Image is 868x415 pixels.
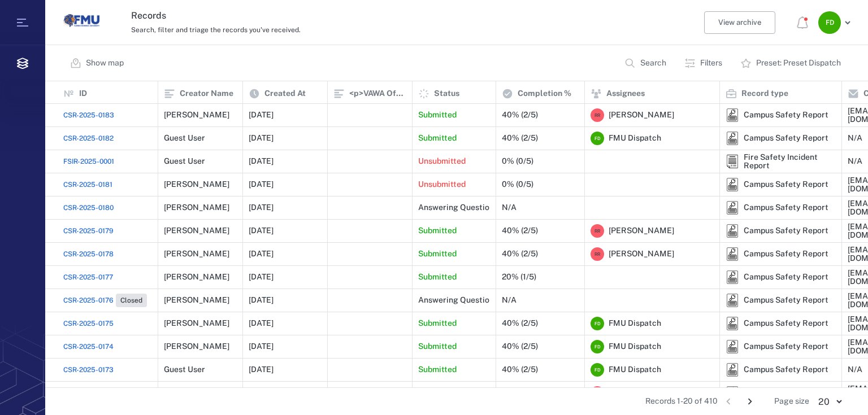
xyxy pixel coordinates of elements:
div: Fire Safety Incident Report [744,153,836,171]
img: icon Fire Safety Incident Report [726,155,739,168]
img: icon Campus Safety Report [726,317,739,330]
img: icon Campus Safety Report [726,386,739,400]
p: [DATE] [249,248,274,260]
h3: Records [131,9,573,23]
a: CSR-2025-0178 [63,249,114,259]
div: Campus Safety Report [726,270,739,284]
a: CSR-2025-0176Closed [63,294,147,307]
span: FMU Dispatch [609,364,661,375]
p: [DATE] [249,179,274,190]
span: [PERSON_NAME] [609,110,674,121]
div: N/A [848,134,862,142]
a: CSR-2025-0173 [63,365,114,375]
p: Show map [86,58,124,69]
span: FSIR-2025-0001 [63,156,114,167]
img: icon Campus Safety Report [726,247,739,261]
div: Campus Safety Report [726,247,739,261]
button: Preset: Preset Dispatch [734,50,850,77]
p: Assignees [606,88,645,99]
div: 40% (2/5) [502,342,538,351]
div: 40% (2/5) [502,134,538,142]
p: Preset: Preset Dispatch [756,58,841,69]
div: [PERSON_NAME] [164,111,229,119]
p: [DATE] [249,364,274,375]
div: Campus Safety Report [744,250,828,258]
div: 40% (2/5) [502,319,538,327]
a: CSR-2025-0174 [63,342,114,352]
button: Go to next page [741,392,759,410]
a: CSR-2025-0183 [63,110,114,120]
div: 20 [809,395,850,408]
span: FMU Dispatch [609,341,661,352]
div: [PERSON_NAME] [164,273,229,281]
img: icon Campus Safety Report [726,108,739,122]
a: CSR-2025-0180 [63,203,114,213]
a: CSR-2025-0177 [63,272,113,282]
div: R R [591,386,604,400]
p: Submitted [418,318,457,329]
p: [DATE] [249,341,274,352]
button: Show map [63,50,133,77]
div: F D [591,340,604,353]
div: [PERSON_NAME] [164,296,229,304]
img: Florida Memorial University logo [63,3,99,39]
span: CSR-2025-0176 [63,295,114,305]
p: Creator Name [180,88,233,99]
div: Campus Safety Report [726,201,739,215]
span: CSR-2025-0182 [63,133,114,143]
nav: pagination navigation [718,392,761,410]
div: Campus Safety Report [726,132,739,145]
div: Campus Safety Report [726,178,739,191]
div: F D [818,11,841,34]
div: F D [591,317,604,330]
div: R R [591,108,604,122]
div: Campus Safety Report [744,226,828,235]
div: Campus Safety Report [726,294,739,307]
p: Unsubmitted [418,156,466,167]
div: Campus Safety Report [744,296,828,304]
p: Submitted [418,272,457,283]
div: [PERSON_NAME] [164,180,229,189]
span: CSR-2025-0175 [63,318,114,329]
div: N/A [502,203,517,212]
div: 0% (0/5) [502,180,533,189]
img: icon Campus Safety Report [726,363,739,377]
div: Campus Safety Report [726,317,739,330]
div: Guest User [164,157,205,165]
a: CSR-2025-0179 [63,226,114,236]
p: Filters [700,58,722,69]
div: R R [591,224,604,238]
div: 20% (1/5) [502,273,536,281]
p: [DATE] [249,110,274,121]
div: Campus Safety Report [726,363,739,377]
button: Filters [678,50,731,77]
p: [DATE] [249,295,274,306]
img: icon Campus Safety Report [726,178,739,191]
span: [PERSON_NAME] [609,248,674,260]
div: N/A [848,365,862,374]
p: Created At [264,88,306,99]
div: Campus Safety Report [726,108,739,122]
img: icon Campus Safety Report [726,132,739,145]
p: Status [434,88,459,99]
div: Guest User [164,365,205,374]
div: Campus Safety Report [726,386,739,400]
div: 0% (0/5) [502,157,533,165]
div: Campus Safety Report [726,224,739,238]
div: [PERSON_NAME] [164,342,229,351]
div: Campus Safety Report [744,365,828,374]
div: [PERSON_NAME] [164,250,229,258]
div: F D [591,363,604,377]
button: FD [818,11,854,34]
img: icon Campus Safety Report [726,224,739,238]
span: FMU Dispatch [609,133,661,144]
div: [PERSON_NAME] [164,226,229,235]
div: Campus Safety Report [744,342,828,351]
button: Search [618,50,675,77]
p: [DATE] [249,318,274,329]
